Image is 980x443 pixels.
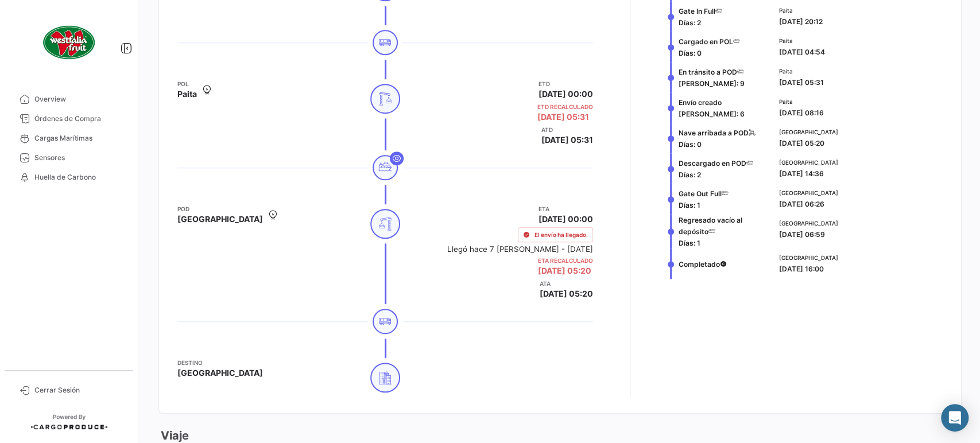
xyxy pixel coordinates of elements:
span: [GEOGRAPHIC_DATA] [778,219,838,228]
span: Paita [778,97,823,106]
app-card-info-title: ETD [539,79,593,88]
span: [DATE] 16:00 [778,265,823,273]
img: client-50.png [40,14,98,71]
span: [PERSON_NAME]: 9 [679,79,745,88]
span: Huella de Carbono [34,172,124,182]
span: Envío creado [679,98,722,107]
app-card-info-title: Destino [177,358,263,367]
span: Paita [778,36,824,45]
a: Sensores [9,148,129,168]
a: Cargas Marítimas [9,129,129,148]
span: [PERSON_NAME]: 6 [679,110,745,118]
span: [DATE] 05:20 [538,266,591,275]
span: [DATE] 05:31 [541,134,593,146]
span: Días: 0 [679,140,702,149]
span: El envío ha llegado. [534,230,588,239]
app-card-info-title: ETA [539,204,593,213]
span: Cargado en POL [679,37,733,46]
span: [DATE] 05:20 [778,139,824,147]
a: Órdenes de Compra [9,109,129,129]
a: Overview [9,90,129,109]
span: En tránsito a POD [679,68,737,76]
span: Regresado vacío al depósito [679,216,742,236]
span: Cargas Marítimas [34,133,124,143]
span: Paita [177,88,197,100]
app-card-info-title: POL [177,79,197,88]
span: [DATE] 08:16 [778,108,823,117]
app-card-info-title: ATD [541,125,593,134]
app-card-info-title: ATA [540,279,593,288]
span: [GEOGRAPHIC_DATA] [177,367,263,379]
span: Descargado en POD [679,159,746,168]
span: [GEOGRAPHIC_DATA] [177,213,263,225]
span: Días: 1 [679,239,700,247]
span: [DATE] 14:36 [778,169,823,178]
span: [DATE] 05:31 [778,78,823,87]
span: Gate In Full [679,7,715,15]
span: Órdenes de Compra [34,114,124,124]
span: [GEOGRAPHIC_DATA] [778,158,838,167]
span: Cerrar Sesión [34,385,124,395]
app-card-info-title: ETA Recalculado [538,256,593,265]
span: [DATE] 04:54 [778,48,824,56]
span: Días: 1 [679,201,700,209]
span: [DATE] 06:59 [778,230,824,239]
span: Días: 2 [679,170,701,179]
span: [GEOGRAPHIC_DATA] [778,253,838,262]
span: Paita [778,67,823,76]
span: Nave arribada a POD [679,129,749,137]
span: Días: 0 [679,49,702,57]
app-card-info-title: POD [177,204,263,213]
app-card-info-title: ETD Recalculado [537,102,593,111]
span: [GEOGRAPHIC_DATA] [778,127,838,137]
span: [DATE] 00:00 [539,213,593,225]
span: [DATE] 06:26 [778,200,824,208]
small: Llegó hace 7 [PERSON_NAME] - [DATE] [447,244,593,254]
span: Sensores [34,153,124,163]
span: [GEOGRAPHIC_DATA] [778,188,838,197]
span: [DATE] 05:20 [540,288,593,300]
span: Paita [778,6,822,15]
a: Huella de Carbono [9,168,129,187]
span: [DATE] 20:12 [778,17,822,26]
span: [DATE] 00:00 [539,88,593,100]
span: Gate Out Full [679,189,722,198]
span: [DATE] 05:31 [537,111,589,123]
span: Overview [34,94,124,104]
span: Días: 2 [679,18,701,27]
span: Completado [679,260,720,269]
div: Abrir Intercom Messenger [941,404,969,432]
